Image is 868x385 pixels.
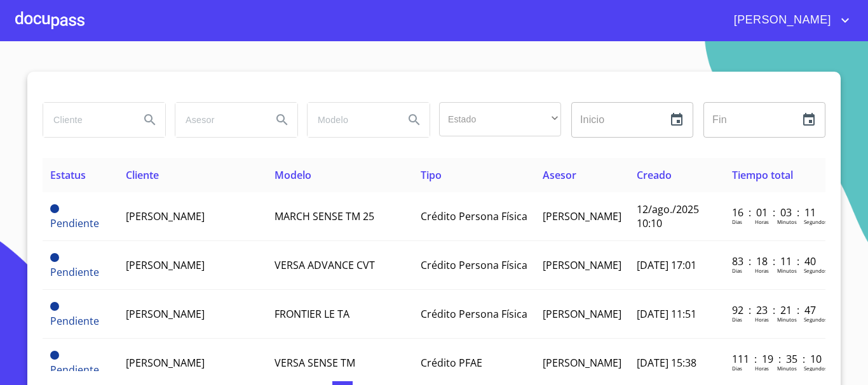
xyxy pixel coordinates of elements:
span: VERSA ADVANCE CVT [275,258,375,272]
span: Cliente [126,168,159,182]
p: Dias [732,316,742,323]
p: Segundos [804,316,827,323]
span: [PERSON_NAME] [126,258,205,272]
span: Asesor [543,168,576,182]
span: Estatus [50,168,86,182]
span: Tipo [421,168,442,182]
span: Pendiente [50,253,59,262]
span: Modelo [275,168,311,182]
button: Search [267,105,297,135]
button: Search [135,105,165,135]
p: Minutos [777,316,797,323]
span: Pendiente [50,216,99,230]
p: 83 : 18 : 11 : 40 [732,254,818,268]
span: Crédito PFAE [421,356,482,370]
button: account of current user [724,10,853,30]
p: Horas [755,218,769,225]
input: search [175,103,262,137]
span: Pendiente [50,314,99,328]
span: Crédito Persona Física [421,258,527,272]
input: search [43,103,130,137]
p: Segundos [804,365,827,372]
span: [PERSON_NAME] [543,307,621,321]
p: Minutos [777,218,797,225]
span: Pendiente [50,351,59,360]
p: Segundos [804,218,827,225]
span: Pendiente [50,363,99,377]
input: search [308,103,394,137]
span: [PERSON_NAME] [543,209,621,223]
p: 16 : 01 : 03 : 11 [732,206,818,219]
div: ​ [439,102,561,136]
p: Minutos [777,365,797,372]
span: [DATE] 17:01 [637,258,696,272]
span: [PERSON_NAME] [126,209,205,223]
span: Pendiente [50,204,59,213]
p: Minutos [777,267,797,274]
span: Tiempo total [732,168,793,182]
span: Creado [637,168,672,182]
span: FRONTIER LE TA [275,307,349,321]
span: Pendiente [50,302,59,311]
span: [PERSON_NAME] [126,356,205,370]
span: [DATE] 15:38 [637,356,696,370]
span: 12/ago./2025 10:10 [637,202,699,230]
span: [PERSON_NAME] [543,356,621,370]
span: VERSA SENSE TM [275,356,355,370]
p: Dias [732,218,742,225]
p: Horas [755,365,769,372]
span: MARCH SENSE TM 25 [275,209,374,223]
span: Crédito Persona Física [421,209,527,223]
p: Horas [755,316,769,323]
p: 92 : 23 : 21 : 47 [732,303,818,317]
button: Search [399,105,430,135]
p: Dias [732,267,742,274]
span: [DATE] 11:51 [637,307,696,321]
p: Dias [732,365,742,372]
span: Crédito Persona Física [421,307,527,321]
span: [PERSON_NAME] [724,10,837,30]
p: Horas [755,267,769,274]
span: [PERSON_NAME] [126,307,205,321]
span: Pendiente [50,265,99,279]
p: Segundos [804,267,827,274]
p: 111 : 19 : 35 : 10 [732,352,818,366]
span: [PERSON_NAME] [543,258,621,272]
